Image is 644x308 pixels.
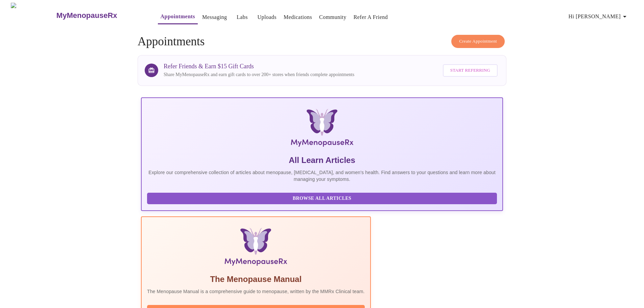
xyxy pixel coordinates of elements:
img: Menopause Manual [182,228,330,268]
img: MyMenopauseRx Logo [11,3,55,28]
a: Community [319,13,347,22]
button: Labs [231,10,253,24]
button: Appointments [158,10,198,24]
button: Messaging [199,10,230,24]
button: Start Referring [443,64,498,77]
span: Start Referring [450,67,490,74]
h4: Appointments [138,35,506,48]
h3: Refer Friends & Earn $15 Gift Cards [164,63,354,70]
span: Create Appointment [459,38,497,45]
button: Refer a Friend [351,10,391,24]
a: Appointments [161,12,195,21]
span: Browse All Articles [154,194,490,203]
p: Share MyMenopauseRx and earn gift cards to over 200+ stores when friends complete appointments [164,71,354,78]
h3: MyMenopauseRx [56,11,117,20]
a: MyMenopauseRx [55,4,144,27]
a: Browse All Articles [147,195,499,201]
a: Refer a Friend [354,13,388,22]
a: Uploads [257,13,277,22]
a: Start Referring [441,61,499,80]
button: Hi [PERSON_NAME] [566,10,631,23]
button: Community [316,10,349,24]
button: Medications [281,10,315,24]
p: The Menopause Manual is a comprehensive guide to menopause, written by the MMRx Clinical team. [147,288,365,295]
span: Hi [PERSON_NAME] [569,12,629,21]
a: Messaging [202,13,227,22]
button: Uploads [255,10,279,24]
a: Labs [237,13,248,22]
a: Medications [284,13,312,22]
img: MyMenopauseRx Logo [201,109,443,149]
p: Explore our comprehensive collection of articles about menopause, [MEDICAL_DATA], and women's hea... [147,169,497,183]
button: Browse All Articles [147,193,497,205]
button: Create Appointment [451,35,505,48]
h5: The Menopause Manual [147,274,365,285]
h5: All Learn Articles [147,155,497,166]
